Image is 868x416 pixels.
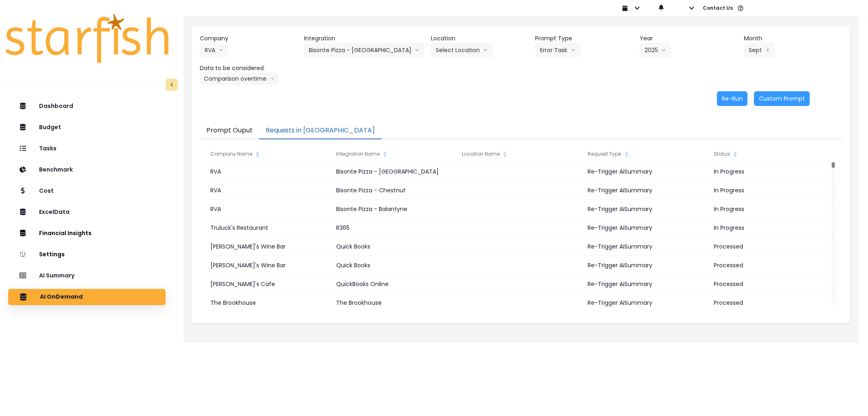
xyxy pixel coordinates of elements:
[39,187,54,194] p: Cost
[332,181,457,200] div: Bisonte Pizza - Chestnut
[584,218,709,237] div: Re-Trigger AiSummary
[8,119,166,136] button: Budget
[8,247,166,263] button: Settings
[382,151,388,158] svg: sort
[536,34,633,43] header: Prompt Type
[200,122,259,139] button: Prompt Ouput
[584,275,709,293] div: Re-Trigger AiSummary
[710,146,835,162] div: Status
[271,75,275,83] svg: arrow down line
[200,73,279,85] button: Comparison overtimearrow down line
[332,162,457,181] div: Bisonte Pizza - [GEOGRAPHIC_DATA]
[259,122,382,139] button: Requests in [GEOGRAPHIC_DATA]
[206,200,332,218] div: RVA
[710,275,835,293] div: Processed
[39,103,73,110] p: Dashboard
[710,237,835,256] div: Processed
[710,218,835,237] div: In Progress
[458,146,583,162] div: Location Name
[200,34,297,43] header: Company
[39,145,57,152] p: Tasks
[710,200,835,218] div: In Progress
[332,200,457,218] div: Bisonte Pizza - Balantyne
[206,237,332,256] div: [PERSON_NAME]'s Wine Bar
[584,146,709,162] div: Request Type
[8,162,166,178] button: Benchmark
[39,209,70,216] p: ExcelData
[39,272,74,279] p: AI Summary
[710,181,835,200] div: In Progress
[304,43,424,57] button: Bisonte Pizza - [GEOGRAPHIC_DATA]arrow down line
[8,225,166,242] button: Financial Insights
[623,151,630,158] svg: sort
[483,46,488,54] svg: arrow down line
[765,46,770,54] svg: arrow left line
[744,34,842,43] header: Month
[206,256,332,275] div: [PERSON_NAME]'s Wine Bar
[332,256,457,275] div: Quick Books
[304,34,424,43] header: Integration
[332,275,457,293] div: QuickBooks Online
[8,268,166,284] button: AI Summary
[39,166,73,173] p: Benchmark
[200,43,228,57] button: RVAarrow down line
[206,181,332,200] div: RVA
[332,293,457,312] div: The Brookhouse
[206,275,332,293] div: [PERSON_NAME]'s Cafe
[219,46,223,54] svg: arrow down line
[710,162,835,181] div: In Progress
[584,200,709,218] div: Re-Trigger AiSummary
[206,162,332,181] div: RVA
[640,43,671,57] button: 2025arrow down line
[8,183,166,199] button: Cost
[415,46,420,54] svg: arrow down line
[254,151,261,158] svg: sort
[584,162,709,181] div: Re-Trigger AiSummary
[710,256,835,275] div: Processed
[206,146,332,162] div: Company Name
[8,204,166,220] button: ExcelData
[754,91,810,106] button: Custom Prompt
[206,218,332,237] div: Truluck's Restaurant
[710,293,835,312] div: Processed
[717,91,748,106] button: Re-Run
[206,293,332,312] div: The Brookhouse
[332,218,457,237] div: R365
[584,181,709,200] div: Re-Trigger AiSummary
[571,46,576,54] svg: arrow down line
[502,151,508,158] svg: sort
[332,146,457,162] div: Integration Name
[40,293,83,301] p: AI OnDemand
[332,237,457,256] div: Quick Books
[431,34,529,43] header: Location
[8,98,166,114] button: Dashboard
[661,46,666,54] svg: arrow down line
[732,151,739,158] svg: sort
[536,43,581,57] button: Error Taskarrow down line
[8,289,166,305] button: AI OnDemand
[200,64,297,73] header: Data to be considered.
[8,141,166,157] button: Tasks
[584,237,709,256] div: Re-Trigger AiSummary
[584,256,709,275] div: Re-Trigger AiSummary
[584,293,709,312] div: Re-Trigger AiSummary
[431,43,493,57] button: Select Locationarrow down line
[39,124,61,131] p: Budget
[744,43,775,57] button: Septarrow left line
[640,34,737,43] header: Year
